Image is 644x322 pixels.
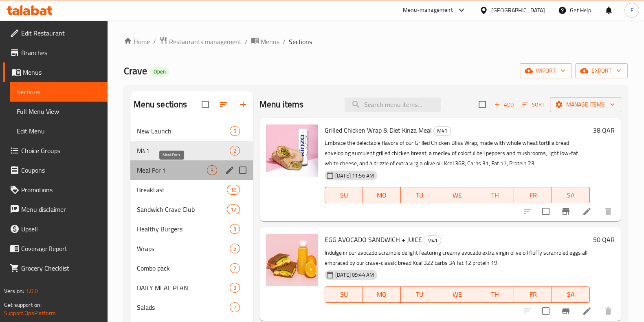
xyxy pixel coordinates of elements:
[10,102,108,121] a: Full Menu View
[598,301,618,321] button: delete
[514,187,552,203] button: FR
[325,286,363,303] button: SU
[479,189,511,201] span: TH
[227,206,240,213] span: 12
[582,306,592,316] a: Edit menu item
[575,63,628,78] button: export
[230,245,240,253] span: 5
[491,6,545,15] div: [GEOGRAPHIC_DATA]
[332,271,377,279] span: [DATE] 09:44 AM
[3,180,108,200] a: Promotions
[153,37,156,47] li: /
[137,146,230,155] span: M41
[366,289,398,300] span: MO
[520,98,547,111] button: Sort
[593,234,615,245] h6: 50 QAR
[259,98,304,111] h2: Menu items
[159,36,242,47] a: Restaurants management
[266,124,318,177] img: Grilled Chicken Wrap & Diet Kinza Meal
[124,37,150,47] a: Home
[230,304,240,311] span: 7
[442,189,473,201] span: WE
[137,283,230,293] span: DAILY MEAL PLAN
[245,37,248,47] li: /
[230,126,240,136] div: items
[130,200,253,219] div: Sandwich Crave Club12
[230,225,240,233] span: 3
[550,97,621,112] button: Manage items
[137,263,230,273] span: Combo pack
[230,224,240,234] div: items
[289,37,312,47] span: Sections
[230,146,240,155] div: items
[230,147,240,155] span: 2
[474,96,491,113] span: Select section
[517,289,549,300] span: FR
[137,302,230,312] span: Salads
[124,36,628,47] nav: breadcrumb
[214,95,233,114] span: Sort sections
[328,289,360,300] span: SU
[230,302,240,312] div: items
[520,63,572,78] button: import
[137,126,230,136] div: New Launch
[261,37,279,47] span: Menus
[283,37,286,47] li: /
[325,248,590,268] p: Indulge in our avocado scramble delight featuring creamy avocado extra virgin olive oil fluffy sc...
[366,189,398,201] span: MO
[522,100,545,109] span: Sort
[582,66,621,76] span: export
[137,185,227,195] div: BreakFast
[130,141,253,160] div: M412
[332,172,377,180] span: [DATE] 11:56 AM
[630,6,633,15] span: F
[207,165,217,175] div: items
[169,37,242,47] span: Restaurants management
[328,189,360,201] span: SU
[21,165,101,175] span: Coupons
[433,126,451,136] div: M41
[130,219,253,239] div: Healthy Burgers3
[345,98,441,112] input: search
[3,200,108,219] a: Menu disclaimer
[3,43,108,62] a: Branches
[3,141,108,160] a: Choice Groups
[404,289,435,300] span: TU
[137,204,227,214] span: Sandwich Crave Club
[130,121,253,141] div: New Launch5
[130,278,253,298] div: DAILY MEAL PLAN3
[552,286,590,303] button: SA
[438,187,476,203] button: WE
[325,187,363,203] button: SU
[3,258,108,278] a: Grocery Checklist
[552,187,590,203] button: SA
[124,62,147,80] span: Crave
[230,244,240,253] div: items
[21,185,101,195] span: Promotions
[491,98,517,111] span: Add item
[137,224,230,234] span: Healthy Burgers
[325,233,422,246] span: EGG AVOCADO SANDWICH + JUICE
[479,289,511,300] span: TH
[130,239,253,258] div: Wraps5
[17,107,101,116] span: Full Menu View
[556,301,576,321] button: Branch-specific-item
[514,286,552,303] button: FR
[266,234,318,286] img: EGG AVOCADO SANDWICH + JUICE
[130,180,253,200] div: BreakFast10
[442,289,473,300] span: WE
[21,263,101,273] span: Grocery Checklist
[401,187,439,203] button: TU
[227,186,240,194] span: 10
[537,302,554,320] span: Select to update
[21,146,101,155] span: Choice Groups
[224,164,236,176] button: edit
[491,98,517,111] button: Add
[17,126,101,136] span: Edit Menu
[4,286,24,296] span: Version:
[21,224,101,234] span: Upsell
